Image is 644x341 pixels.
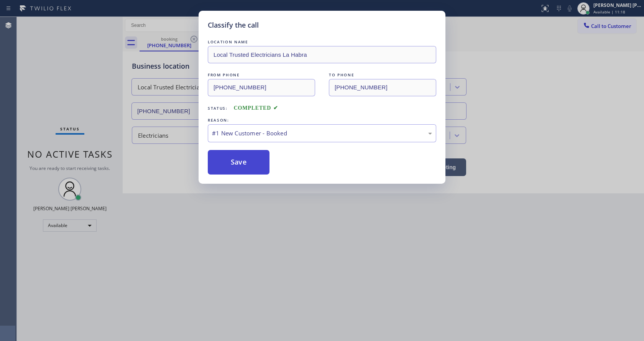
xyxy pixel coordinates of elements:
[234,105,278,111] span: COMPLETED
[212,129,432,138] div: #1 New Customer - Booked
[329,71,436,79] div: TO PHONE
[329,79,436,96] input: To phone
[208,150,269,175] button: Save
[208,116,436,124] div: REASON:
[208,71,315,79] div: FROM PHONE
[208,79,315,96] input: From phone
[208,20,259,30] h5: Classify the call
[208,38,436,46] div: LOCATION NAME
[208,105,228,111] span: Status:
